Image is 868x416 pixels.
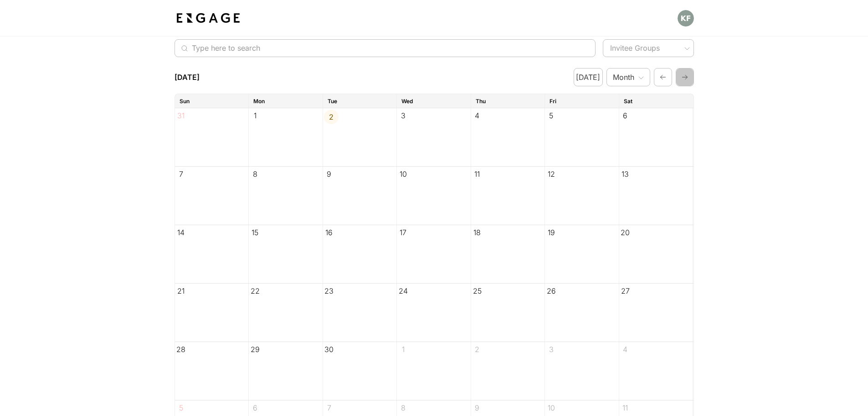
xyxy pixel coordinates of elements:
[401,111,406,120] span: 3
[254,111,257,120] span: 1
[621,286,630,295] span: 27
[621,228,630,237] span: 20
[678,10,694,26] img: Profile picture of Kate Field
[548,403,555,412] span: 10
[253,403,257,412] span: 6
[402,345,405,354] span: 1
[475,403,479,412] span: 9
[623,111,627,120] span: 6
[177,286,185,295] span: 21
[176,345,185,354] span: 28
[473,286,482,295] span: 25
[253,97,265,105] div: Mon
[324,110,339,124] span: 2
[473,228,481,237] span: 18
[548,228,555,237] span: 19
[177,228,185,237] span: 14
[400,169,407,179] span: 10
[678,10,694,26] button: Open profile menu
[476,97,486,105] div: Thu
[179,403,183,412] span: 5
[475,345,479,354] span: 2
[251,345,260,354] span: 29
[253,169,257,179] span: 8
[324,345,334,354] span: 30
[179,169,183,179] span: 7
[623,345,627,354] span: 4
[327,403,331,412] span: 7
[399,286,408,295] span: 24
[180,97,190,105] div: Sun
[401,97,413,105] div: Wed
[474,169,480,179] span: 11
[548,169,555,179] span: 12
[251,286,260,295] span: 22
[621,169,629,179] span: 13
[327,169,331,179] span: 9
[328,97,337,105] div: Tue
[622,403,628,412] span: 11
[175,72,200,83] div: [DATE]
[603,39,694,57] div: Invitee Groups
[547,286,556,295] span: 26
[549,111,553,120] span: 5
[475,111,479,120] span: 4
[192,39,569,57] input: Type here to search
[400,228,406,237] span: 17
[325,228,333,237] span: 16
[252,228,258,237] span: 15
[549,345,554,354] span: 3
[550,97,556,105] div: Fri
[177,111,185,120] span: 31
[606,72,650,83] div: Month
[401,403,406,412] span: 8
[574,68,603,86] button: [DATE]
[175,10,242,26] img: bdf1fb74-1727-4ba0-a5bd-bc74ae9fc70b.jpeg
[324,286,334,295] span: 23
[175,39,596,57] div: Type here to search
[624,97,632,105] div: Sat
